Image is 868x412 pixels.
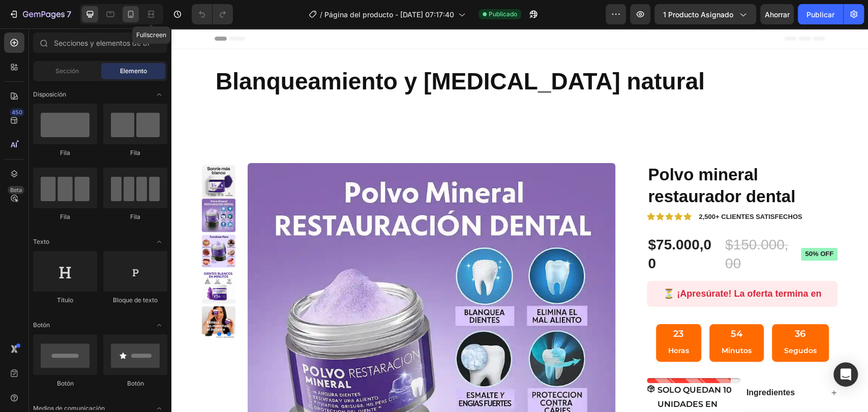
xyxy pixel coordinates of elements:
div: ⏳ ¡Apresúrate! La oferta termina en [475,252,666,278]
div: Deshacer/Rehacer [192,4,233,24]
font: Disposición [33,90,66,98]
h1: Polvo mineral restaurador dental [475,135,666,180]
iframe: Área de diseño [171,28,868,412]
button: Ahorrar [760,4,794,24]
font: Sección [55,67,79,75]
font: Elemento [120,67,147,75]
font: Fila [130,149,140,156]
input: Secciones y elementos de búsqueda [33,33,167,53]
span: Abrir con palanca [151,317,167,333]
font: Fila [60,213,70,220]
font: Publicado [489,10,517,18]
span: Abrir con palanca [151,86,167,103]
font: Texto [33,238,49,245]
p: Horas [497,316,518,329]
div: $150.000,00 [553,206,626,245]
font: Botón [33,321,50,329]
p: Segudos [613,316,645,329]
font: Fila [130,213,140,220]
div: 23 [497,300,518,311]
button: 7 [4,4,76,24]
font: Botón [57,379,74,387]
div: 36 [613,300,645,311]
p: SOLO QUEDAN 10 UNIDADES EN STOCK [486,355,568,398]
font: Título [57,296,73,304]
div: 54 [550,300,580,311]
button: 1 producto asignado [654,4,756,24]
div: $75.000,00 [475,206,549,245]
span: Abrir con palanca [151,234,167,250]
font: 1 producto asignado [663,10,733,19]
font: Ahorrar [765,10,790,19]
font: 450 [12,109,22,116]
font: Página del producto - [DATE] 07:17:40 [324,10,454,19]
font: Bloque de texto [113,296,158,304]
strong: 2,500+ CLIENTES SATISFECHOS [527,184,631,192]
div: Abrir Intercom Messenger [833,362,858,387]
font: / [320,10,322,19]
font: Publicar [806,10,834,19]
font: Botón [127,379,144,387]
pre: 50% off [630,219,666,232]
font: 7 [67,9,71,19]
p: Ingredientes [575,359,623,370]
p: Minutos [550,316,580,329]
font: Medios de comunicación [33,404,105,412]
font: Fila [60,149,70,156]
font: Beta [10,186,22,194]
button: Publicar [798,4,843,24]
